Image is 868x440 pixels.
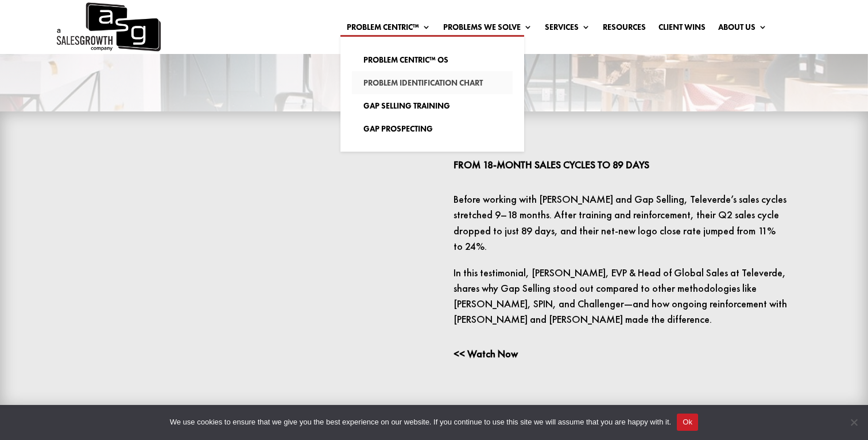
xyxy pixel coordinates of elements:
[454,265,793,327] p: In this testimonial, [PERSON_NAME], EVP & Head of Global Sales at Televerde, shares why Gap Selli...
[352,71,513,94] a: Problem Identification Chart
[170,416,671,428] span: We use cookies to ensure that we give you the best experience on our website. If you continue to ...
[677,414,698,431] button: Ok
[848,416,859,428] span: No
[347,23,431,36] a: Problem Centric™
[443,23,532,36] a: Problems We Solve
[545,23,590,36] a: Services
[352,94,513,117] a: Gap Selling Training
[352,117,513,140] a: Gap Prospecting
[454,158,793,172] p: From 18-Month Sales Cycles to 89 Days
[352,48,513,71] a: Problem Centric™ OS
[658,23,706,36] a: Client Wins
[75,158,414,349] iframe: From 18-Month Sales Cycles to 89 Days | Gap Selling Testimonial
[718,23,767,36] a: About Us
[454,191,793,264] p: Before working with [PERSON_NAME] and Gap Selling, Televerde’s sales cycles stretched 9–18 months...
[603,23,646,36] a: Resources
[454,347,518,360] a: << Watch Now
